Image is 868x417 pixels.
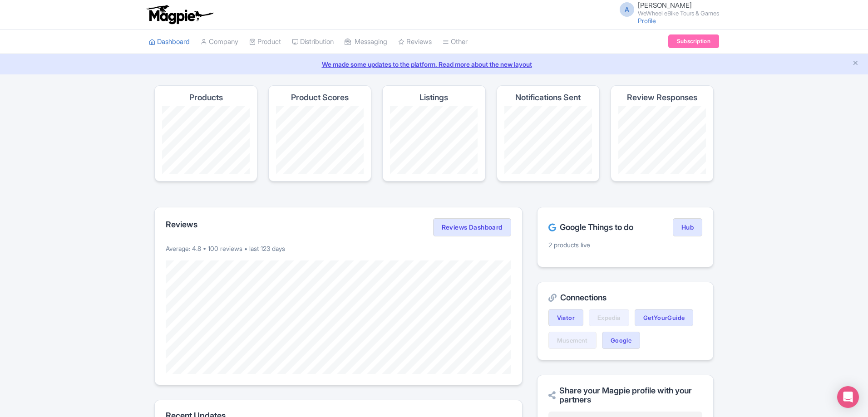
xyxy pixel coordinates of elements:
[837,386,859,408] div: Open Intercom Messenger
[548,293,702,302] h2: Connections
[515,93,581,102] h4: Notifications Sent
[166,220,197,229] h2: Reviews
[620,2,634,17] span: A
[548,223,633,232] h2: Google Things to do
[5,59,863,69] a: We made some updates to the platform. Read more about the new layout
[638,17,656,25] a: Profile
[602,332,640,349] a: Google
[291,93,349,102] h4: Product Scores
[638,10,719,16] small: WeWheel eBike Tours & Games
[852,59,859,69] button: Close announcement
[398,29,432,54] a: Reviews
[638,1,692,10] span: [PERSON_NAME]
[189,93,223,102] h4: Products
[548,309,583,326] a: Viator
[627,93,697,102] h4: Review Responses
[201,29,238,54] a: Company
[433,218,511,236] a: Reviews Dashboard
[419,93,448,102] h4: Listings
[668,34,719,48] a: Subscription
[345,29,387,54] a: Messaging
[548,240,702,250] p: 2 products live
[589,309,629,326] a: Expedia
[144,5,215,25] img: logo-ab69f6fb50320c5b225c76a69d11143b.png
[292,29,334,54] a: Distribution
[149,29,190,54] a: Dashboard
[635,309,694,326] a: GetYourGuide
[548,386,702,404] h2: Share your Magpie profile with your partners
[673,218,702,236] a: Hub
[166,244,511,253] p: Average: 4.8 • 100 reviews • last 123 days
[614,2,719,16] a: A [PERSON_NAME] WeWheel eBike Tours & Games
[548,332,597,349] a: Musement
[443,29,468,54] a: Other
[249,29,281,54] a: Product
